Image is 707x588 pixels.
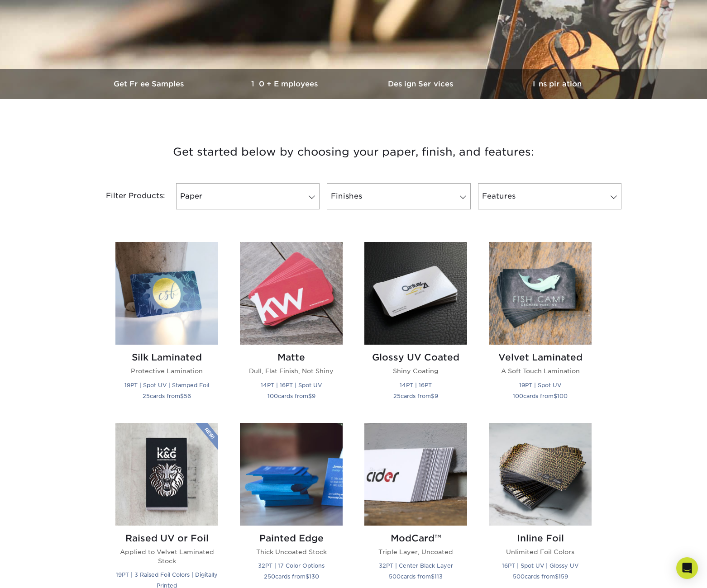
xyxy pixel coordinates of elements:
[400,382,432,389] small: 14PT | 16PT
[364,533,467,544] h2: ModCard™
[143,393,191,399] small: cards from
[264,573,275,580] span: 250
[676,557,698,579] div: Open Intercom Messenger
[435,573,443,580] span: 113
[489,242,592,345] img: Velvet Laminated Business Cards
[478,183,621,209] a: Features
[489,352,592,363] h2: Velvet Laminated
[240,366,343,375] p: Dull, Flat Finish, Not Shiny
[353,69,489,99] a: Design Services
[489,547,592,556] p: Unlimited Foil Colors
[82,80,218,88] h3: Get Free Samples
[82,183,172,209] div: Filter Products:
[115,366,218,375] p: Protective Lamination
[431,573,435,580] span: $
[196,423,218,450] img: New Product
[557,393,568,399] span: 100
[268,393,315,399] small: cards from
[364,547,467,556] p: Triple Layer, Uncoated
[218,69,353,99] a: 10+ Employees
[389,573,401,580] span: 500
[268,393,278,399] span: 100
[115,242,218,412] a: Silk Laminated Business Cards Silk Laminated Protective Lamination 19PT | Spot UV | Stamped Foil ...
[184,393,191,399] span: 56
[353,80,489,88] h3: Design Services
[393,393,438,399] small: cards from
[519,382,561,389] small: 19PT | Spot UV
[364,242,467,412] a: Glossy UV Coated Business Cards Glossy UV Coated Shiny Coating 14PT | 16PT 25cards from$9
[327,183,470,209] a: Finishes
[124,382,209,389] small: 19PT | Spot UV | Stamped Foil
[489,423,592,526] img: Inline Foil Business Cards
[264,573,319,580] small: cards from
[312,393,315,399] span: 9
[513,393,568,399] small: cards from
[115,423,218,526] img: Raised UV or Foil Business Cards
[240,352,343,363] h2: Matte
[554,393,557,399] span: $
[89,132,618,172] h3: Get started below by choosing your paper, finish, and features:
[240,242,343,345] img: Matte Business Cards
[115,242,218,345] img: Silk Laminated Business Cards
[559,573,568,580] span: 159
[489,366,592,375] p: A Soft Touch Lamination
[115,547,218,566] p: Applied to Velvet Laminated Stock
[180,393,184,399] span: $
[513,573,525,580] span: 500
[489,80,625,88] h3: Inspiration
[82,69,218,99] a: Get Free Samples
[143,393,150,399] span: 25
[389,573,443,580] small: cards from
[218,80,353,88] h3: 10+ Employees
[309,573,319,580] span: 130
[489,242,592,412] a: Velvet Laminated Business Cards Velvet Laminated A Soft Touch Lamination 19PT | Spot UV 100cards ...
[489,533,592,544] h2: Inline Foil
[393,393,401,399] span: 25
[364,423,467,526] img: ModCard™ Business Cards
[115,533,218,544] h2: Raised UV or Foil
[513,573,568,580] small: cards from
[240,242,343,412] a: Matte Business Cards Matte Dull, Flat Finish, Not Shiny 14PT | 16PT | Spot UV 100cards from$9
[431,393,435,399] span: $
[258,562,325,569] small: 32PT | 17 Color Options
[115,352,218,363] h2: Silk Laminated
[240,547,343,556] p: Thick Uncoated Stock
[364,366,467,375] p: Shiny Coating
[176,183,320,209] a: Paper
[379,562,453,569] small: 32PT | Center Black Layer
[240,533,343,544] h2: Painted Edge
[502,562,578,569] small: 16PT | Spot UV | Glossy UV
[306,573,309,580] span: $
[435,393,438,399] span: 9
[240,423,343,526] img: Painted Edge Business Cards
[364,352,467,363] h2: Glossy UV Coated
[513,393,523,399] span: 100
[261,382,322,389] small: 14PT | 16PT | Spot UV
[555,573,559,580] span: $
[489,69,625,99] a: Inspiration
[364,242,467,345] img: Glossy UV Coated Business Cards
[308,393,312,399] span: $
